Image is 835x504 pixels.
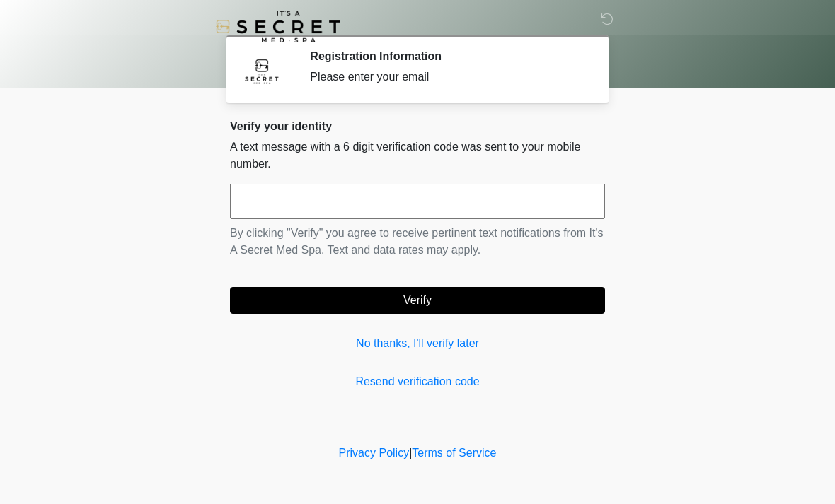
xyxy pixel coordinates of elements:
[230,139,605,172] p: A text message with a 6 digit verification code was sent to your mobile number.
[230,119,605,133] h2: Verify your identity
[230,225,605,259] p: By clicking "Verify" you agree to receive pertinent text notifications from It's A Secret Med Spa...
[310,49,584,63] h2: Registration Information
[310,69,584,86] div: Please enter your email
[339,447,410,459] a: Privacy Policy
[216,11,340,42] img: It's A Secret Med Spa Logo
[230,287,605,314] button: Verify
[412,447,496,459] a: Terms of Service
[409,447,412,459] a: |
[230,373,605,390] a: Resend verification code
[241,49,283,92] img: Agent Avatar
[230,335,605,352] a: No thanks, I'll verify later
